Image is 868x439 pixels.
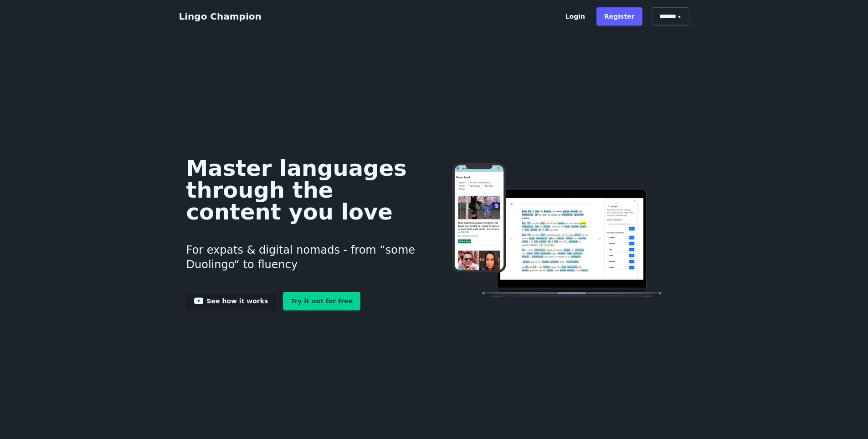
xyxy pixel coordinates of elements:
[186,292,276,310] a: See how it works
[596,7,642,26] a: Register
[179,11,262,22] a: Lingo Champion
[186,232,420,283] h3: For expats & digital nomads - from “some Duolingo“ to fluency
[434,163,682,299] img: Learn languages online
[186,157,420,223] h1: Master languages through the content you love
[558,7,593,26] a: Login
[283,292,360,310] a: Try it out for free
